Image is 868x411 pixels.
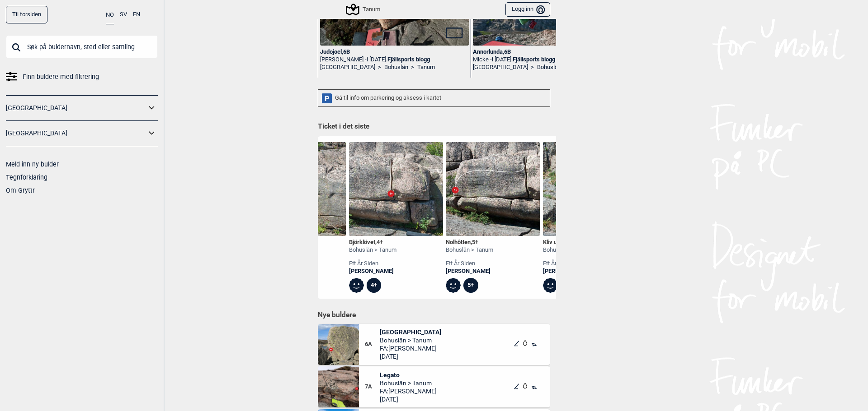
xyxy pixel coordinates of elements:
[380,387,437,395] span: FA: [PERSON_NAME]
[387,56,430,63] a: Fjällsports blogg
[411,64,414,71] span: >
[318,324,550,365] div: Harvard6A[GEOGRAPHIC_DATA]Bohuslän > TanumFA:[PERSON_NAME][DATE]
[446,246,493,254] div: Bohuslän > Tanum
[380,395,437,403] span: [DATE]
[384,64,408,71] a: Bohuslän
[320,56,469,64] div: [PERSON_NAME] -
[347,4,380,15] div: Tanum
[6,127,146,140] a: [GEOGRAPHIC_DATA]
[463,278,478,293] div: 5+
[446,260,493,268] div: ett år siden
[473,64,528,71] a: [GEOGRAPHIC_DATA]
[133,6,140,23] button: EN
[377,239,383,245] span: 4+
[380,352,441,360] span: [DATE]
[543,239,590,246] div: Kliv upp mantla ,
[367,56,430,63] p: i [DATE].
[349,246,396,254] div: Bohuslän > Tanum
[380,379,437,387] span: Bohuslän > Tanum
[6,70,158,83] a: Finn buldere med filtrering
[505,2,550,17] button: Logg inn
[417,64,435,71] a: Tanum
[318,324,359,365] img: Harvard
[473,48,622,56] div: Annorlunda , 6B
[473,56,622,64] div: Micke -
[6,35,158,59] input: Søk på buldernavn, sted eller samling
[531,64,534,71] span: >
[380,344,441,352] span: FA: [PERSON_NAME]
[378,64,381,71] span: >
[320,48,469,56] div: Judojoel , 6B
[380,336,441,344] span: Bohuslän > Tanum
[318,310,550,319] h1: Nye buldere
[543,142,637,236] img: Kliv upp mantla
[106,6,114,24] button: NO
[537,64,561,71] a: Bohuslän
[492,56,555,63] p: i [DATE].
[349,268,396,275] a: [PERSON_NAME]
[120,6,127,23] button: SV
[513,56,555,63] a: Fjällsports blogg
[543,268,590,275] a: [PERSON_NAME]
[6,161,59,168] a: Meld inn ny bulder
[472,239,478,245] span: 5+
[380,328,441,336] span: [GEOGRAPHIC_DATA]
[318,89,550,107] div: Gå til info om parkering og aksess i kartet
[543,246,590,254] div: Bohuslän > Tanum
[349,239,396,246] div: Björklövet ,
[318,122,550,132] h1: Ticket i det siste
[543,260,590,268] div: ett år siden
[6,6,47,23] a: Til forsiden
[446,239,493,246] div: Nolhôtten ,
[365,383,380,391] span: 7A
[349,260,396,268] div: ett år siden
[367,278,382,293] div: 4+
[23,70,99,83] span: Finn buldere med filtrering
[318,366,359,407] img: Legato
[446,268,493,275] a: [PERSON_NAME]
[6,102,146,115] a: [GEOGRAPHIC_DATA]
[318,366,550,407] div: Legato7ALegatoBohuslän > TanumFA:[PERSON_NAME][DATE]
[6,174,47,181] a: Tegnforklaring
[446,142,540,236] img: Nolhotten 190629
[380,371,437,379] span: Legato
[320,64,375,71] a: [GEOGRAPHIC_DATA]
[365,341,380,348] span: 6A
[349,142,443,236] img: Bjorklovet
[6,187,35,194] a: Om Gryttr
